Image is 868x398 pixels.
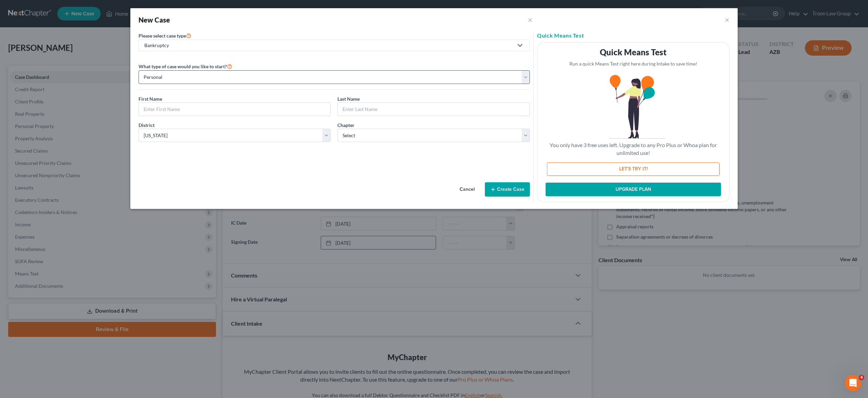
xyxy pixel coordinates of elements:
strong: New Case [139,16,170,24]
span: Please select case type [139,33,186,39]
span: District [139,122,155,128]
h5: Quick Means Test [537,31,729,40]
input: Enter Last Name [338,103,530,116]
label: What type of case would you like to start? [139,62,232,70]
h3: Quick Means Test [541,47,725,58]
button: UPGRADE PLAN [546,183,721,196]
button: Create Case [485,182,530,197]
img: balloons-3-5d143c70b32f90f119607ff037ee19cbbf3c6c47dafcf98b1f2d9004996f283f.svg [601,73,665,139]
button: LET'S TRY IT! [547,162,720,176]
span: Chapter [337,122,355,128]
iframe: Intercom live chat [845,375,861,391]
button: Cancel [452,183,482,196]
button: × [725,16,729,24]
div: Bankruptcy [144,42,513,49]
p: Run a quick Means Test right here during Intake to save time! [541,60,725,67]
button: × [528,15,533,25]
p: You only have 3 free uses left. Upgrade to any Pro Plus or Whoa plan for unlimited use! [541,141,725,157]
span: 4 [859,375,864,380]
span: Last Name [337,96,360,102]
span: First Name [139,96,162,102]
input: Enter First Name [139,103,331,116]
